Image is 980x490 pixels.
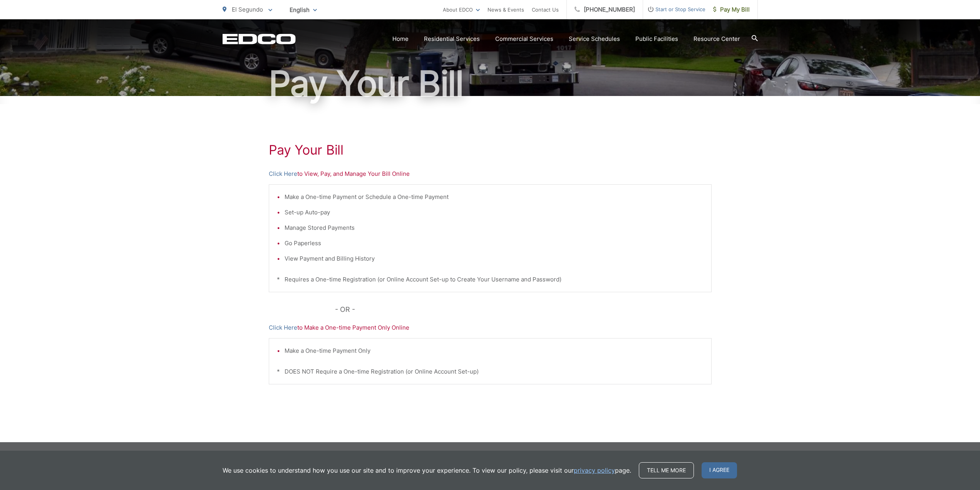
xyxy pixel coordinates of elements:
[495,34,553,44] a: Commercial Services
[335,304,712,315] p: - OR -
[635,34,678,44] a: Public Facilities
[285,254,704,263] li: View Payment and Billing History
[277,367,704,376] p: * DOES NOT Require a One-time Registration (or Online Account Set-up)
[285,208,704,217] li: Set-up Auto-pay
[285,223,704,232] li: Manage Stored Payments
[285,192,704,202] li: Make a One-time Payment or Schedule a One-time Payment
[223,34,296,44] a: EDCD logo. Return to the homepage.
[269,169,712,178] p: to View, Pay, and Manage Your Bill Online
[574,466,615,475] a: privacy policy
[223,64,758,103] h1: Pay Your Bill
[487,5,524,14] a: News & Events
[284,3,323,17] span: English
[443,5,480,14] a: About EDCO
[424,34,480,44] a: Residential Services
[713,5,750,14] span: Pay My Bill
[532,5,559,14] a: Contact Us
[639,462,694,478] a: Tell me more
[269,323,297,332] a: Click Here
[277,275,704,284] p: * Requires a One-time Registration (or Online Account Set-up to Create Your Username and Password)
[269,323,712,332] p: to Make a One-time Payment Only Online
[392,34,409,44] a: Home
[269,142,712,158] h1: Pay Your Bill
[285,346,704,355] li: Make a One-time Payment Only
[223,466,631,475] p: We use cookies to understand how you use our site and to improve your experience. To view our pol...
[694,34,740,44] a: Resource Center
[702,462,737,478] span: I agree
[569,34,620,44] a: Service Schedules
[232,6,263,13] span: El Segundo
[285,239,704,248] li: Go Paperless
[269,169,297,178] a: Click Here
